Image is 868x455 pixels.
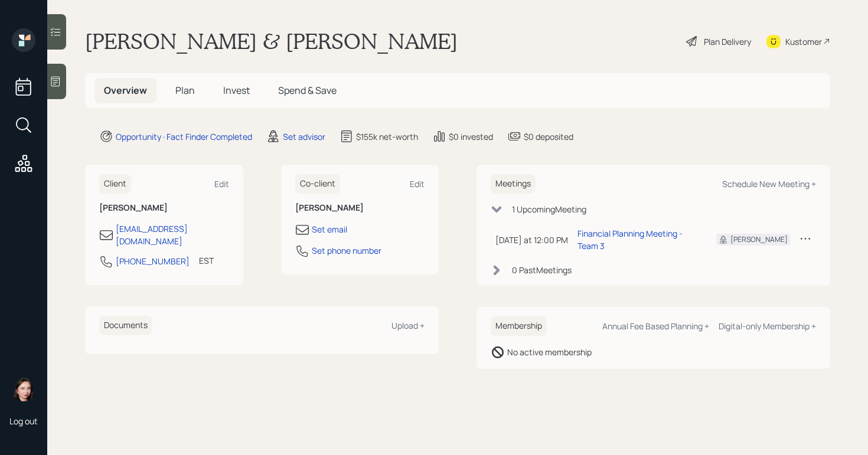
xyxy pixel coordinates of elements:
div: [EMAIL_ADDRESS][DOMAIN_NAME] [116,222,229,247]
span: Plan [175,84,195,97]
div: 1 Upcoming Meeting [512,203,586,215]
div: Plan Delivery [704,35,751,48]
h6: Meetings [491,174,536,194]
div: [PHONE_NUMBER] [116,255,190,267]
div: $0 invested [449,130,493,143]
h1: [PERSON_NAME] & [PERSON_NAME] [85,28,458,54]
div: 0 Past Meeting s [512,264,572,276]
div: $155k net-worth [356,130,418,143]
div: Digital-only Membership + [719,320,816,332]
div: Edit [410,178,425,189]
div: Upload + [391,320,425,331]
h6: [PERSON_NAME] [99,203,229,213]
div: Schedule New Meeting + [722,178,816,189]
span: Spend & Save [278,84,337,97]
div: Set advisor [283,130,325,143]
div: Opportunity · Fact Finder Completed [116,130,252,143]
div: Financial Planning Meeting - Team 3 [577,227,697,252]
div: Set email [312,223,347,235]
div: [PERSON_NAME] [730,234,788,245]
div: Log out [9,415,38,427]
div: [DATE] at 12:00 PM [495,234,568,246]
h6: Co-client [295,174,340,194]
h6: [PERSON_NAME] [295,203,425,213]
div: Kustomer [785,35,822,48]
span: Overview [104,84,147,97]
span: Invest [223,84,250,97]
div: No active membership [507,346,592,358]
img: aleksandra-headshot.png [12,378,35,401]
h6: Documents [99,316,152,335]
div: $0 deposited [524,130,573,143]
div: Set phone number [312,244,381,257]
div: Edit [214,178,229,189]
div: Annual Fee Based Planning + [602,320,709,332]
h6: Client [99,174,131,194]
h6: Membership [491,316,547,336]
div: EST [199,254,214,267]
